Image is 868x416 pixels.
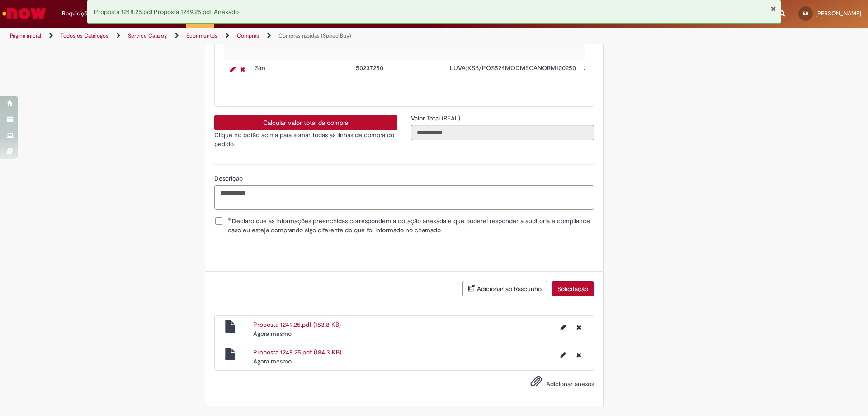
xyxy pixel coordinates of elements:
button: Excluir Proposta 1248.25.pdf [571,348,587,362]
button: Solicitação [552,281,594,296]
span: Adicionar anexos [546,380,594,388]
label: Somente leitura - Valor Total (REAL) [411,114,462,123]
button: Editar nome de arquivo Proposta 1248.25.pdf [555,348,571,362]
span: Requisições [62,9,94,18]
time: 01/10/2025 10:30:09 [253,330,292,338]
button: Excluir Proposta 1249.25.pdf [571,320,587,335]
span: Proposta 1248.25.pdf,Proposta 1249.25.pdf Anexado [94,8,239,16]
a: Editar Linha 2 [228,64,238,75]
ul: Trilhas de página [7,28,572,44]
a: Página inicial [10,32,41,39]
td: 2 [580,60,620,95]
a: Compras [237,32,259,39]
button: Editar nome de arquivo Proposta 1249.25.pdf [555,320,571,335]
span: ER [803,10,808,16]
a: Suprimentos [186,32,217,39]
button: Fechar Notificação [770,5,776,12]
a: Service Catalog [128,32,167,39]
input: Valor Total (REAL) [411,125,594,140]
textarea: Descrição [214,185,594,210]
span: [PERSON_NAME] [816,10,861,17]
span: Somente leitura - Valor Total (REAL) [411,114,462,122]
p: Clique no botão acima para somar todas as linhas de compra do pedido. [214,130,397,148]
button: Calcular valor total da compra [214,115,397,130]
span: Declaro que as informações preenchidas correspondem a cotação anexada e que poderei responder a a... [228,216,594,234]
button: Adicionar ao Rascunho [462,281,547,296]
td: LUVA;KSB/POS524MODMEGANORM100250 [446,60,580,95]
a: Proposta 1248.25.pdf (184.3 KB) [253,348,341,356]
a: Remover linha 2 [238,64,247,75]
a: Proposta 1249.25.pdf (183.8 KB) [253,320,341,329]
span: Agora mesmo [253,357,292,365]
td: Sim [251,60,352,95]
time: 01/10/2025 10:30:08 [253,357,292,365]
a: Compras rápidas (Speed Buy) [278,32,351,39]
span: Obrigatório Preenchido [228,217,232,221]
button: Adicionar anexos [528,373,544,394]
a: Todos os Catálogos [61,32,108,39]
img: ServiceNow [1,5,47,23]
td: 50237250 [352,60,446,95]
span: Agora mesmo [253,330,292,338]
span: Descrição [214,174,245,182]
